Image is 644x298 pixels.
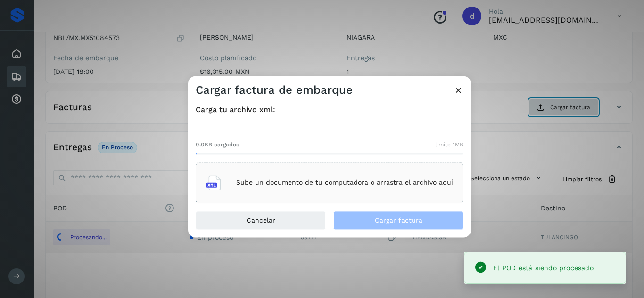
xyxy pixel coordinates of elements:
[196,211,326,230] button: Cancelar
[435,140,463,149] span: límite 1MB
[196,105,463,114] h4: Carga tu archivo xml:
[247,217,275,224] span: Cancelar
[493,264,594,272] span: El POD está siendo procesado
[333,211,463,230] button: Cargar factura
[196,140,239,149] span: 0.0KB cargados
[375,217,422,224] span: Cargar factura
[236,179,453,187] p: Sube un documento de tu computadora o arrastra el archivo aquí
[196,83,353,97] h3: Cargar factura de embarque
